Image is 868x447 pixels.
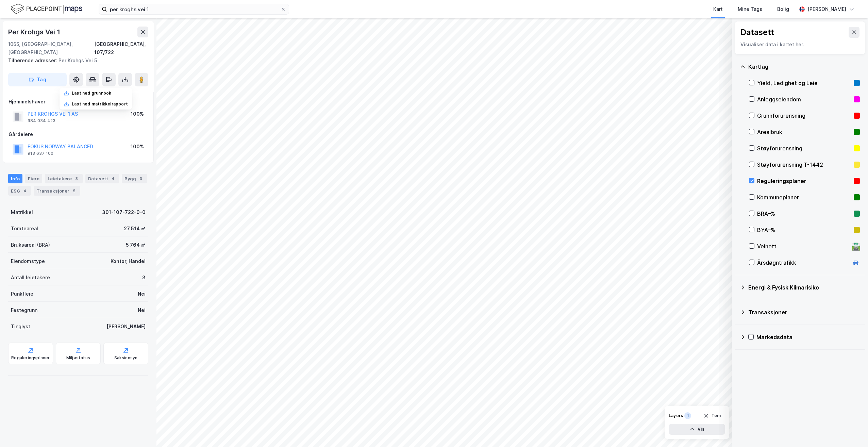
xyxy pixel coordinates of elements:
div: Eiere [25,174,42,183]
div: Datasett [85,174,119,183]
div: Transaksjoner [34,186,80,196]
div: Tinglyst [11,322,30,331]
div: Mine Tags [738,5,762,13]
div: Last ned grunnbok [72,90,111,96]
div: Nei [138,290,146,298]
div: Datasett [740,27,774,38]
iframe: Chat Widget [834,414,868,447]
div: 4 [21,187,28,194]
span: Tilhørende adresser: [8,57,59,63]
div: Kontor, Handel [111,257,146,265]
div: Tomteareal [11,225,38,233]
div: Saksinnsyn [114,355,138,361]
div: Miljøstatus [66,355,90,361]
div: Per Krohgs Vei 5 [8,56,143,65]
div: Visualiser data i kartet her. [740,40,859,49]
div: 3 [73,175,80,182]
div: 5 [71,187,78,194]
div: 984 034 423 [28,118,55,123]
div: BYA–% [757,226,851,234]
div: 913 637 100 [28,151,53,156]
div: Leietakere [45,174,83,183]
div: Eiendomstype [11,257,45,265]
div: 100% [131,143,144,151]
div: Anleggseiendom [757,95,851,103]
div: Nei [138,306,146,314]
div: Info [8,174,22,183]
div: Årsdøgntrafikk [757,259,849,267]
div: 301-107-722-0-0 [102,208,146,216]
div: Bruksareal (BRA) [11,241,50,249]
div: Per Krohgs Vei 1 [8,27,62,37]
div: 3 [142,274,146,282]
div: 100% [131,110,144,118]
div: Antall leietakere [11,274,50,282]
div: [PERSON_NAME] [106,322,146,331]
div: Matrikkel [11,208,33,216]
button: Tøm [699,410,725,421]
div: Punktleie [11,290,33,298]
div: Kart [713,5,723,13]
div: Støyforurensning [757,144,851,152]
div: Gårdeiere [9,130,148,138]
div: Transaksjoner [748,308,860,316]
button: Vis [669,424,725,435]
div: Festegrunn [11,306,37,314]
div: ESG [8,186,31,196]
div: Veinett [757,242,849,250]
div: [PERSON_NAME] [807,5,846,13]
div: 1065, [GEOGRAPHIC_DATA], [GEOGRAPHIC_DATA] [8,40,94,56]
div: Yield, Ledighet og Leie [757,79,851,87]
div: Bygg [122,174,147,183]
div: Kartlag [748,63,860,71]
div: Last ned matrikkelrapport [72,101,128,107]
button: Tag [8,73,67,86]
div: 27 514 ㎡ [124,225,146,233]
div: Bolig [777,5,789,13]
input: Søk på adresse, matrikkel, gårdeiere, leietakere eller personer [107,4,281,14]
div: [GEOGRAPHIC_DATA], 107/722 [94,40,148,56]
div: 🛣️ [851,242,861,251]
div: Støyforurensning T-1442 [757,161,851,169]
div: Hjemmelshaver [9,98,148,106]
div: Kommuneplaner [757,193,851,201]
img: logo.f888ab2527a4732fd821a326f86c7f29.svg [11,3,82,15]
div: Arealbruk [757,128,851,136]
div: 3 [137,175,144,182]
div: Kontrollprogram for chat [834,414,868,447]
div: Reguleringsplaner [11,355,50,361]
div: Reguleringsplaner [757,177,851,185]
div: Grunnforurensning [757,112,851,120]
div: 1 [684,412,691,419]
div: BRA–% [757,210,851,218]
div: Markedsdata [756,333,860,341]
div: 4 [110,175,116,182]
div: 5 764 ㎡ [126,241,146,249]
div: Layers [669,413,683,418]
div: Energi & Fysisk Klimarisiko [748,283,860,292]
